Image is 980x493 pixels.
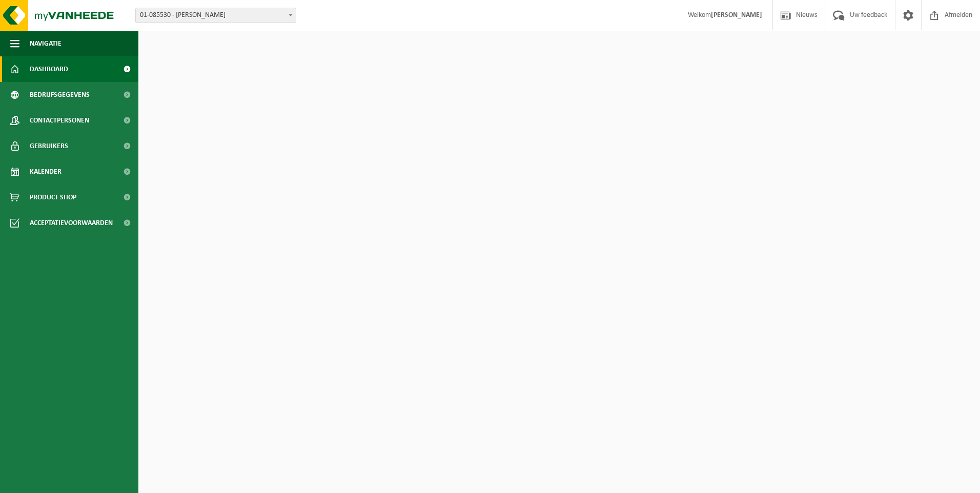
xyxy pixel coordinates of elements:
[30,133,68,159] span: Gebruikers
[30,159,62,184] span: Kalender
[30,210,113,236] span: Acceptatievoorwaarden
[135,8,296,23] span: 01-085530 - KRISTOF DELEERSNIJDER - OLSENE
[30,82,90,108] span: Bedrijfsgegevens
[30,56,68,82] span: Dashboard
[711,11,762,19] strong: [PERSON_NAME]
[30,108,89,133] span: Contactpersonen
[136,8,296,23] span: 01-085530 - KRISTOF DELEERSNIJDER - OLSENE
[30,184,76,210] span: Product Shop
[30,31,62,56] span: Navigatie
